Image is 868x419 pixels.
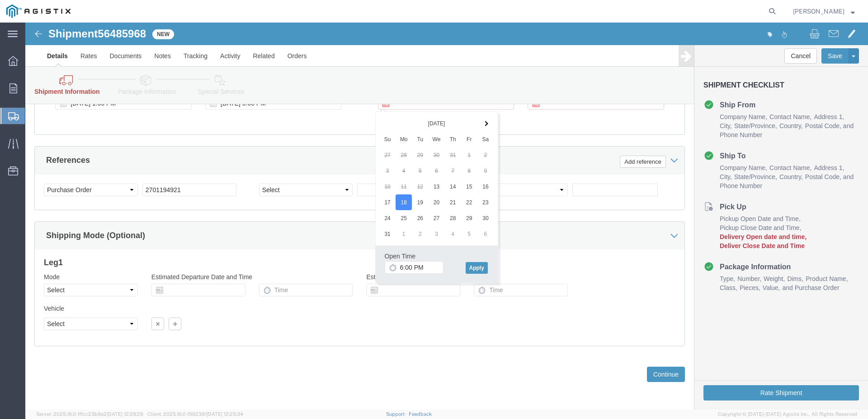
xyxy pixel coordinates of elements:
span: [DATE] 12:25:34 [207,411,243,417]
span: Client: 2025.16.0-1592391 [147,411,243,417]
span: [DATE] 12:29:29 [107,411,143,417]
a: Feedback [409,411,432,417]
button: [PERSON_NAME] [793,6,855,17]
span: Server: 2025.16.0-1ffcc23b9e2 [36,411,143,417]
img: logo [6,5,71,18]
a: Support [386,411,409,417]
span: Copyright © [DATE]-[DATE] Agistix Inc., All Rights Reserved [718,410,857,418]
iframe: FS Legacy Container [25,23,868,410]
span: Robert Bray [793,6,844,16]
